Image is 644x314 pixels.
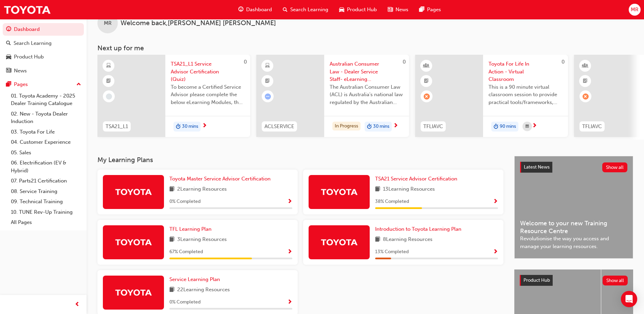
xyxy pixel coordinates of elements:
a: 04. Customer Experience [8,137,84,147]
h3: My Learning Plans [97,156,503,164]
div: Product Hub [14,53,44,61]
span: booktick-icon [106,77,111,86]
span: booktick-icon [265,77,270,86]
img: Trak [115,186,152,198]
span: The Australian Consumer Law (ACL) is Australia's national law regulated by the Australian Competi... [330,83,404,106]
span: Show Progress [493,249,498,255]
a: 05. Sales [8,147,84,158]
span: 38 % Completed [375,198,409,206]
span: search-icon [6,40,11,47]
span: 13 % Completed [375,248,409,256]
span: TSA21_L1 [106,123,128,130]
img: Trak [320,186,358,198]
span: learningRecordVerb_ATTEMPT-icon [265,93,271,100]
a: Toyota Master Service Advisor Certification [169,175,273,183]
button: Show Progress [287,298,292,307]
span: up-icon [76,80,81,89]
a: Introduction to Toyota Learning Plan [375,225,464,233]
a: 09. Technical Training [8,196,84,207]
span: book-icon [169,286,174,294]
span: Show Progress [493,199,498,205]
span: TFLIAVC [582,123,602,130]
span: TSA21 Service Advisor Certification [375,176,457,182]
a: All Pages [8,217,84,228]
span: Product Hub [523,277,550,283]
span: car-icon [339,5,344,14]
span: learningResourceType_ELEARNING-icon [265,62,270,70]
span: 0 [244,59,247,65]
span: 0 [562,59,565,65]
a: 0TFLIAVCToyota For Life In Action - Virtual ClassroomThis is a 90 minute virtual classroom sessio... [415,55,568,137]
a: guage-iconDashboard [233,3,277,17]
span: booktick-icon [583,77,588,86]
img: Trak [115,286,152,298]
span: 13 Learning Resources [383,185,435,194]
a: pages-iconPages [414,3,446,17]
a: 10. TUNE Rev-Up Training [8,207,84,217]
span: TFL Learning Plan [169,226,211,232]
span: Toyota For Life In Action - Virtual Classroom [489,60,563,83]
span: book-icon [169,185,174,194]
span: next-icon [202,123,207,129]
a: 0ACLSERVICEAustralian Consumer Law - Dealer Service Staff- eLearning ModuleThe Australian Consume... [256,55,409,137]
a: Dashboard [3,23,84,36]
span: 3 Learning Resources [177,235,227,244]
span: book-icon [169,235,174,244]
button: Show Progress [287,248,292,256]
a: 03. Toyota For Life [8,127,84,137]
span: 67 % Completed [169,248,203,256]
h3: Next up for me [87,44,644,52]
span: book-icon [375,185,380,194]
a: TSA21 Service Advisor Certification [375,175,460,183]
button: Show all [602,162,628,172]
a: 07. Parts21 Certification [8,176,84,186]
span: 0 % Completed [169,198,201,206]
div: Pages [14,81,28,88]
span: car-icon [6,54,11,60]
span: Show Progress [287,199,292,205]
span: 30 mins [182,123,198,130]
div: Open Intercom Messenger [621,291,637,307]
span: news-icon [6,68,11,74]
span: MR [104,19,112,27]
span: Toyota Master Service Advisor Certification [169,176,271,182]
a: Search Learning [3,37,84,50]
span: duration-icon [176,122,181,131]
span: news-icon [388,5,393,14]
span: 2 Learning Resources [177,185,227,194]
span: Dashboard [246,6,272,14]
div: In Progress [332,122,361,131]
span: Latest News [524,164,550,170]
a: Latest NewsShow allWelcome to your new Training Resource CentreRevolutionise the way you access a... [514,156,633,259]
span: 22 Learning Resources [177,286,230,294]
span: Australian Consumer Law - Dealer Service Staff- eLearning Module [330,60,404,83]
span: Welcome to your new Training Resource Centre [520,220,627,235]
span: Pages [427,6,441,14]
span: guage-icon [238,5,243,14]
span: MR [631,6,639,14]
button: Show Progress [493,248,498,256]
span: learningResourceType_ELEARNING-icon [106,62,111,70]
span: booktick-icon [424,77,429,86]
span: Introduction to Toyota Learning Plan [375,226,461,232]
span: TFLIAVC [423,123,443,130]
span: 0 % Completed [169,298,201,306]
button: MR [629,4,641,16]
button: Pages [3,78,84,91]
span: duration-icon [367,122,372,131]
span: Product Hub [347,6,377,14]
span: Service Learning Plan [169,276,220,282]
a: Product HubShow all [520,275,628,286]
span: 30 mins [373,123,389,130]
span: Show Progress [287,299,292,306]
img: Trak [115,236,152,248]
a: 01. Toyota Academy - 2025 Dealer Training Catalogue [8,91,84,109]
a: 02. New - Toyota Dealer Induction [8,109,84,127]
span: Revolutionise the way you access and manage your learning resources. [520,235,627,250]
button: Show all [603,276,628,285]
span: learningResourceType_INSTRUCTOR_LED-icon [583,62,588,70]
span: calendar-icon [526,122,529,131]
span: Show Progress [287,249,292,255]
span: TSA21_L1 Service Advisor Certification (Quiz) [171,60,245,83]
a: TFL Learning Plan [169,225,214,233]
